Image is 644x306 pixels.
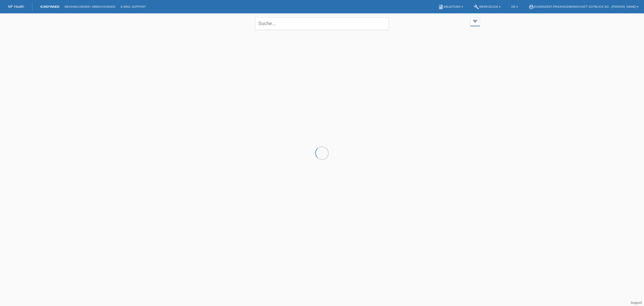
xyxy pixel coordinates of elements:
[509,5,520,8] a: DE ▾
[255,17,389,30] input: Suche...
[631,301,642,305] a: Support
[38,5,62,8] a: Kund*innen
[474,4,479,10] i: build
[8,5,24,9] a: MF Health
[62,5,118,8] a: Behandlungen / Abbuchungen
[471,5,503,8] a: buildWerkzeuge ▾
[118,5,149,8] a: E-Mail Support
[435,5,466,8] a: bookAnleitung ▾
[526,5,641,8] a: account_circleAugenarzt-Praxisgemeinschaft Gutblick AG - [PERSON_NAME] ▾
[472,18,478,24] i: filter_list
[438,4,444,10] i: book
[529,4,534,10] i: account_circle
